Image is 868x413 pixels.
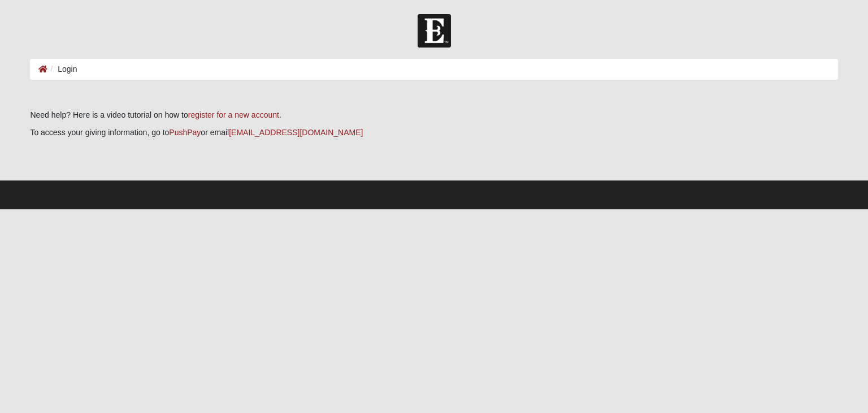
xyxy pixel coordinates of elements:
[30,127,837,139] p: To access your giving information, go to or email
[229,128,363,137] a: [EMAIL_ADDRESS][DOMAIN_NAME]
[169,128,201,137] a: PushPay
[418,14,451,48] img: Church of Eleven22 Logo
[30,109,837,121] p: Need help? Here is a video tutorial on how to .
[47,63,77,75] li: Login
[188,110,279,119] a: register for a new account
